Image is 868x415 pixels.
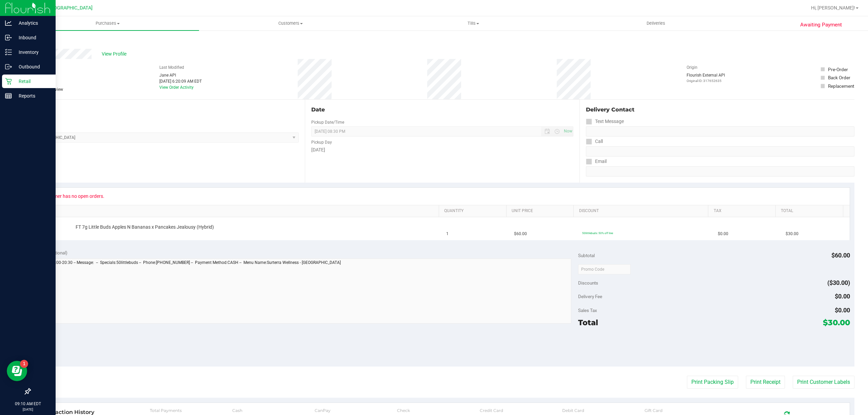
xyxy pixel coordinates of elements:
p: Original ID: 317652635 [687,78,725,83]
div: CanPay [315,408,397,413]
a: Unit Price [512,208,571,214]
span: $0.00 [718,231,728,237]
div: Debit Card [562,408,645,413]
span: Purchases [16,20,199,26]
span: $30.00 [786,231,798,237]
p: 09:10 AM EDT [3,401,53,407]
div: Pre-Order [828,66,848,73]
label: Origin [687,64,697,70]
span: $0.00 [835,307,850,314]
span: [GEOGRAPHIC_DATA] [46,5,93,11]
input: Format: (999) 999-9999 [586,146,854,157]
div: Location [30,106,299,114]
div: Check [397,408,479,413]
div: Flourish External API [687,72,725,83]
label: Call [586,137,603,146]
span: Delivery Fee [578,294,602,299]
inline-svg: Retail [5,78,12,85]
span: $60.00 [831,252,850,259]
label: Pickup Date/Time [311,119,344,125]
div: Replacement [828,83,854,89]
button: Print Customer Labels [793,376,854,389]
a: Customers [199,16,382,30]
inline-svg: Inbound [5,34,12,41]
span: Total [578,318,598,327]
span: View Profile [102,50,129,58]
span: $0.00 [835,293,850,300]
label: Text Message [586,117,624,126]
p: Inventory [12,48,53,56]
div: Credit Card [480,408,562,413]
span: 1 [446,231,449,237]
div: [DATE] [311,146,574,153]
div: Total Payments [150,408,232,413]
span: FT 7g Little Buds Apples N Bananas x Pancakes Jealousy (Hybrid) [76,224,214,230]
iframe: Resource center [7,361,27,381]
span: Discounts [578,277,598,289]
a: Purchases [16,16,199,30]
p: Inbound [12,34,53,42]
span: ($30.00) [827,279,850,286]
div: Delivery Contact [586,106,854,114]
div: [DATE] 6:20:09 AM EDT [159,78,202,84]
p: [DATE] [3,407,53,412]
a: Quantity [444,208,504,214]
inline-svg: Reports [5,92,12,99]
iframe: Resource center unread badge [20,360,28,368]
label: Pickup Day [311,139,332,145]
button: Print Receipt [746,376,785,389]
p: Retail [12,77,53,85]
a: Total [781,208,840,214]
label: Last Modified [159,64,184,70]
a: Tills [382,16,565,30]
inline-svg: Analytics [5,20,12,26]
span: 50littlebuds: 50% off line [582,231,613,235]
label: Email [586,157,607,166]
a: SKU [40,208,436,214]
inline-svg: Outbound [5,63,12,70]
div: Gift Card [645,408,727,413]
inline-svg: Inventory [5,49,12,56]
div: Back Order [828,74,850,81]
button: Print Packing Slip [687,376,738,389]
span: Customers [199,20,381,26]
div: Date [311,106,574,114]
span: Awaiting Payment [800,21,842,29]
a: View Order Activity [159,85,194,90]
a: Tax [714,208,773,214]
div: Customer has no open orders. [41,193,104,199]
p: Analytics [12,19,53,27]
span: $60.00 [514,231,527,237]
span: Tills [382,20,564,26]
a: Discount [579,208,706,214]
a: Deliveries [565,16,747,30]
p: Outbound [12,63,53,71]
div: Jane API [159,72,202,78]
span: Subtotal [578,253,595,258]
span: Deliveries [637,20,674,26]
input: Format: (999) 999-9999 [586,126,854,137]
span: Sales Tax [578,308,597,313]
div: Cash [232,408,315,413]
span: Hi, [PERSON_NAME]! [811,5,855,11]
input: Promo Code [578,264,631,274]
span: $30.00 [823,318,850,327]
p: Reports [12,92,53,100]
